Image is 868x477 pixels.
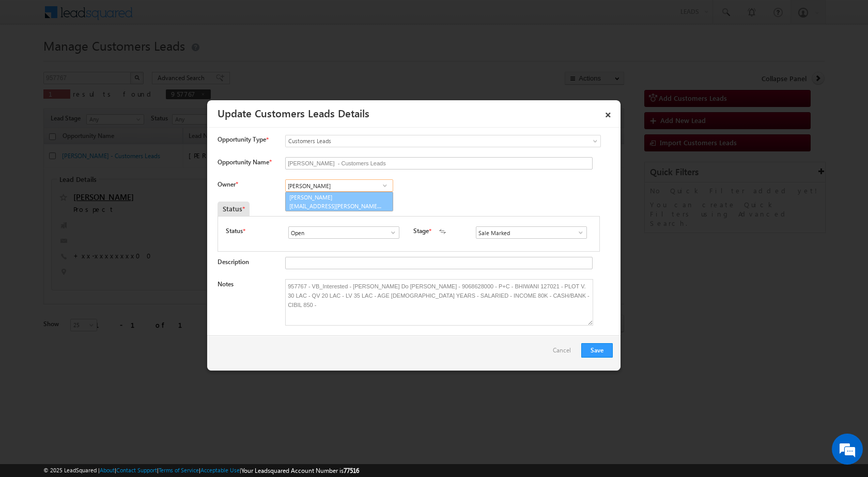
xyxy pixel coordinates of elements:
[116,467,157,473] a: Contact Support
[476,226,587,239] input: Type to Search
[100,467,115,473] a: About
[54,54,174,68] div: Chat with us now
[285,192,393,211] a: [PERSON_NAME]
[218,135,266,144] span: Opportunity Type
[344,467,359,474] span: 77516
[553,343,576,363] a: Cancel
[384,227,397,238] a: Show All Items
[218,158,271,166] label: Opportunity Name
[378,180,391,191] a: Show All Items
[285,179,393,192] input: Type to Search
[159,467,199,473] a: Terms of Service
[18,54,43,68] img: d_60004797649_company_0_60004797649
[218,280,234,288] label: Notes
[13,96,189,310] textarea: Type your message and hit 'Enter'
[285,135,601,147] a: Customers Leads
[581,343,613,358] button: Save
[241,467,359,474] span: Your Leadsquared Account Number is
[226,226,243,236] label: Status
[218,180,238,188] label: Owner
[218,202,250,216] div: Status
[43,466,359,475] span: © 2025 LeadSquared | | | | |
[286,136,559,146] span: Customers Leads
[571,227,584,238] a: Show All Items
[289,202,382,210] span: [EMAIL_ADDRESS][PERSON_NAME][DOMAIN_NAME]
[218,258,249,266] label: Description
[288,226,399,239] input: Type to Search
[413,226,429,236] label: Stage
[169,5,194,30] div: Minimize live chat window
[141,318,188,332] em: Start Chat
[200,467,240,473] a: Acceptable Use
[218,105,369,120] a: Update Customers Leads Details
[599,104,617,122] a: ×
